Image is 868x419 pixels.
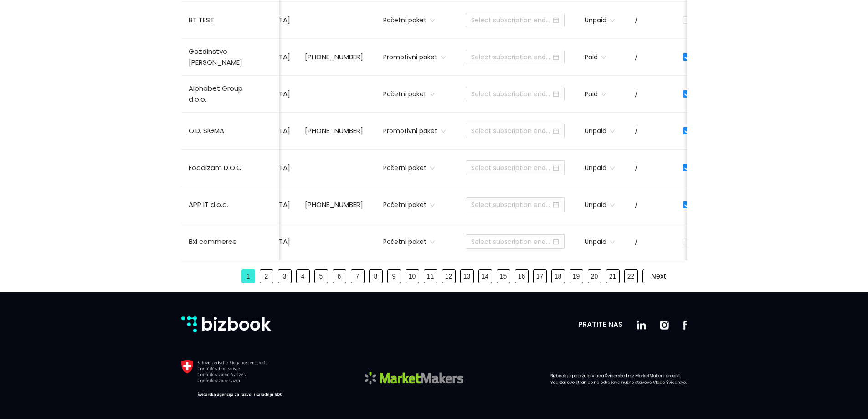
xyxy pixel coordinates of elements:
input: Select subscription end date [471,163,551,173]
span: Unpaid [585,161,615,175]
p: 4 [301,271,305,281]
span: Početni paket [383,198,435,212]
div: Alphabet Group d.o.o. [189,83,272,104]
p: 11 [427,271,434,281]
div: Foodizam D.O.O [189,162,272,173]
div: APP IT d.o.o. [189,199,272,210]
p: 2 [265,271,268,281]
span: Promotivni paket [383,50,446,64]
span: Unpaid [585,124,615,138]
img: MarketMakers logo [353,360,480,397]
td: [PHONE_NUMBER] [298,113,370,150]
p: 17 [536,271,544,281]
span: Početni paket [383,87,435,101]
div: Bxl commerce [189,236,272,247]
p: 19 [573,271,580,281]
div: BT TEST [189,15,272,26]
span: Početni paket [383,13,435,27]
p: 22 [627,271,635,281]
span: Promotivni paket [383,124,446,138]
div: / [635,199,668,210]
p: 3 [283,271,287,281]
span: Unpaid [585,13,615,27]
div: / [635,15,668,26]
span: Početni paket [383,161,435,175]
div: / [635,236,668,247]
div: O.D. SIGMA [189,125,272,136]
input: Select subscription end date [471,89,551,99]
span: Unpaid [585,198,615,212]
a: bizbook [181,310,271,338]
p: 10 [409,271,416,281]
input: Select subscription end date [471,126,551,136]
p: bizbook [200,310,271,338]
p: 7 [356,271,360,281]
input: Select subscription end date [471,52,551,62]
img: linkedIn [623,321,646,330]
p: 16 [518,271,525,281]
p: 6 [338,271,341,281]
div: / [635,88,668,99]
p: 12 [445,271,452,281]
p: 9 [392,271,396,281]
p: 13 [463,271,471,281]
img: bizbook [181,316,197,332]
div: Gazdinstvo [PERSON_NAME] [189,46,272,67]
img: facebook [669,321,687,330]
input: Select subscription end date [471,15,551,25]
span: Početni paket [383,235,435,248]
p: 18 [555,271,562,281]
p: 15 [500,271,507,281]
div: / [635,52,668,62]
p: 14 [482,271,489,281]
h5: Pratite nas [578,320,623,329]
img: bizbook support by Swiss Confederation Government [550,360,687,397]
p: 1 [247,271,250,281]
p: 21 [609,271,616,281]
img: Swiss Confederation [181,360,282,397]
div: / [635,125,668,136]
img: instagram [646,321,669,330]
td: [PHONE_NUMBER] [298,39,370,76]
h5: Next [651,272,667,280]
span: Paid [585,87,606,101]
input: Select subscription end date [471,200,551,210]
span: Paid [585,50,606,64]
td: [PHONE_NUMBER] [298,186,370,223]
div: / [635,162,668,173]
input: Select subscription end date [471,237,551,247]
p: 8 [374,271,378,281]
span: Unpaid [585,235,615,248]
p: 20 [591,271,598,281]
p: 5 [319,271,323,281]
